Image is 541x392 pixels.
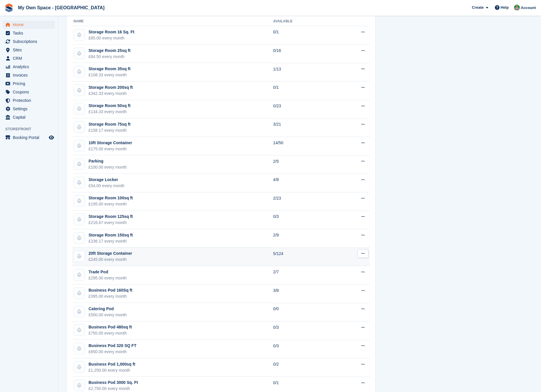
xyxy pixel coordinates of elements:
[89,380,138,386] div: Business Pod 3000 Sq. Ft
[74,122,85,133] img: blank-unit-type-icon-ffbac7b88ba66c5e286b0e438baccc4b9c83835d4c34f86887a83fc20ec27e7b.svg
[74,324,85,335] img: blank-unit-type-icon-ffbac7b88ba66c5e286b0e438baccc4b9c83835d4c34f86887a83fc20ec27e7b.svg
[3,113,55,121] a: menu
[273,211,332,229] td: 0/3
[89,330,132,336] div: £750.00 every month
[13,113,48,121] span: Capital
[3,133,55,142] a: menu
[514,5,520,10] img: Millie Webb
[89,201,133,207] div: £195.00 every month
[13,29,48,37] span: Tasks
[3,21,55,29] a: menu
[3,105,55,113] a: menu
[273,45,332,63] td: 0/16
[273,155,332,174] td: 2/5
[3,63,55,71] a: menu
[74,232,85,243] img: blank-unit-type-icon-ffbac7b88ba66c5e286b0e438baccc4b9c83835d4c34f86887a83fc20ec27e7b.svg
[89,103,131,109] div: Storage Room 50sq ft
[273,285,332,303] td: 3/8
[74,177,85,188] img: blank-unit-type-icon-ffbac7b88ba66c5e286b0e438baccc4b9c83835d4c34f86887a83fc20ec27e7b.svg
[472,5,484,10] span: Create
[273,137,332,156] td: 14/50
[3,37,55,46] a: menu
[89,269,127,275] div: Trade Pod
[13,21,48,29] span: Home
[74,85,85,96] img: blank-unit-type-icon-ffbac7b88ba66c5e286b0e438baccc4b9c83835d4c34f86887a83fc20ec27e7b.svg
[89,177,125,183] div: Storage Locker
[89,146,132,152] div: £175.00 every month
[3,54,55,62] a: menu
[89,232,133,238] div: Storage Room 150sq ft
[13,71,48,79] span: Invoices
[89,35,134,41] div: £65.00 every month
[89,343,136,349] div: Business Pod 320 SQ FT
[74,103,85,114] img: blank-unit-type-icon-ffbac7b88ba66c5e286b0e438baccc4b9c83835d4c34f86887a83fc20ec27e7b.svg
[89,54,131,60] div: £84.50 every month
[89,91,133,97] div: £342.33 every month
[74,158,85,169] img: blank-unit-type-icon-ffbac7b88ba66c5e286b0e438baccc4b9c83835d4c34f86887a83fc20ec27e7b.svg
[89,349,136,355] div: £650.00 every month
[273,229,332,248] td: 2/9
[74,288,85,299] img: blank-unit-type-icon-ffbac7b88ba66c5e286b0e438baccc4b9c83835d4c34f86887a83fc20ec27e7b.svg
[74,48,85,59] img: blank-unit-type-icon-ffbac7b88ba66c5e286b0e438baccc4b9c83835d4c34f86887a83fc20ec27e7b.svg
[89,72,131,78] div: £108.33 every month
[273,248,332,266] td: 5/124
[74,195,85,206] img: blank-unit-type-icon-ffbac7b88ba66c5e286b0e438baccc4b9c83835d4c34f86887a83fc20ec27e7b.svg
[89,183,125,189] div: £54.00 every month
[273,82,332,100] td: 0/1
[13,63,48,71] span: Analytics
[74,29,85,40] img: blank-unit-type-icon-ffbac7b88ba66c5e286b0e438baccc4b9c83835d4c34f86887a83fc20ec27e7b.svg
[72,17,273,26] th: Name
[13,133,48,142] span: Booking Portal
[3,46,55,54] a: menu
[16,3,107,12] a: My Own Space - [GEOGRAPHIC_DATA]
[89,287,132,293] div: Business Pod 160Sq ft
[89,238,133,244] div: £236.17 every month
[273,340,332,358] td: 0/3
[273,321,332,340] td: 0/3
[273,17,332,26] th: Available
[89,214,133,220] div: Storage Room 125sq ft
[273,100,332,119] td: 0/23
[3,80,55,88] a: menu
[89,127,131,133] div: £158.17 every month
[89,324,132,330] div: Business Pod 480sq ft
[74,66,85,77] img: blank-unit-type-icon-ffbac7b88ba66c5e286b0e438baccc4b9c83835d4c34f86887a83fc20ec27e7b.svg
[13,54,48,62] span: CRM
[89,367,135,373] div: £1,250.00 every month
[74,362,85,373] img: blank-unit-type-icon-ffbac7b88ba66c5e286b0e438baccc4b9c83835d4c34f86887a83fc20ec27e7b.svg
[3,29,55,37] a: menu
[13,46,48,54] span: Sites
[89,109,131,115] div: £134.33 every month
[273,174,332,192] td: 4/8
[89,158,127,164] div: Parking
[13,105,48,113] span: Settings
[5,126,58,132] span: Storefront
[521,5,536,11] span: Account
[13,37,48,46] span: Subscriptions
[273,303,332,321] td: 0/0
[3,96,55,104] a: menu
[3,88,55,96] a: menu
[74,306,85,317] img: blank-unit-type-icon-ffbac7b88ba66c5e286b0e438baccc4b9c83835d4c34f86887a83fc20ec27e7b.svg
[89,220,133,226] div: £216.67 every month
[89,121,131,127] div: Storage Room 75sq ft
[89,195,133,201] div: Storage Room 100sq ft
[13,80,48,88] span: Pricing
[74,343,85,354] img: blank-unit-type-icon-ffbac7b88ba66c5e286b0e438baccc4b9c83835d4c34f86887a83fc20ec27e7b.svg
[89,293,132,299] div: £395.00 every month
[89,306,127,312] div: Catering Pod
[89,312,127,318] div: £500.00 every month
[89,84,133,91] div: Storage Room 200sq ft
[89,140,132,146] div: 10ft Storage Container
[89,164,127,170] div: £100.00 every month
[273,192,332,211] td: 2/23
[89,29,134,35] div: Storage Room 16 Sq. Ft
[5,3,13,12] img: stora-icon-8386f47178a22dfd0bd8f6a31ec36ba5ce8667c1dd55bd0f319d3a0aa187defe.svg
[74,214,85,225] img: blank-unit-type-icon-ffbac7b88ba66c5e286b0e438baccc4b9c83835d4c34f86887a83fc20ec27e7b.svg
[48,134,55,141] a: Preview store
[89,250,132,256] div: 20ft Storage Container
[13,88,48,96] span: Coupons
[273,63,332,82] td: 1/13
[273,358,332,377] td: 0/2
[74,251,85,262] img: blank-unit-type-icon-ffbac7b88ba66c5e286b0e438baccc4b9c83835d4c34f86887a83fc20ec27e7b.svg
